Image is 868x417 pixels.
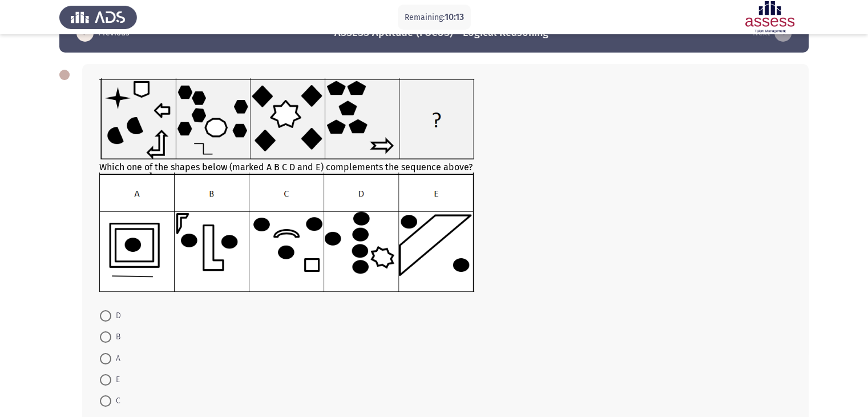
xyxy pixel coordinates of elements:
span: 10:13 [445,11,464,22]
span: A [111,352,120,366]
img: Assessment logo of ASSESS Focus 4 Module Assessment (EN/AR) (Advanced - IB) [731,1,809,33]
p: Remaining: [405,10,464,25]
span: E [111,373,120,387]
img: UkFYYV8wOTRfQi5wbmcxNjkxMzMzNDQ3OTcw.png [99,173,474,291]
span: C [111,394,120,408]
span: B [111,330,120,344]
div: Which one of the shapes below (marked A B C D and E) complements the sequence above? [99,78,792,294]
span: D [111,309,121,323]
img: UkFYYV8wOTRfQS5wbmcxNjkxMzMzNDM5Mjg2.png [99,78,474,159]
img: Assess Talent Management logo [59,1,137,33]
